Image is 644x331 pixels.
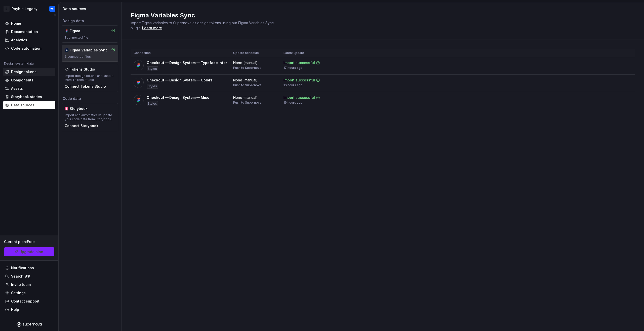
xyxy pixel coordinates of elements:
[4,247,54,256] a: Upgrade plan
[11,265,34,270] div: Notifications
[62,64,118,92] a: Tokens StudioImport design tokens and assets from Tokens StudioConnect Tokens Studio
[4,239,54,244] div: Current plan : Free
[11,307,19,312] div: Help
[65,55,115,59] div: 3 connected files
[284,83,303,87] div: 16 hours ago
[62,103,118,131] a: StorybookImport and automatically update your code data from Storybook.Connect Storybook
[284,101,303,105] div: 16 hours ago
[50,7,54,11] div: WF
[11,21,21,26] div: Home
[17,322,42,327] svg: Supernova Logo
[233,66,261,70] div: Push to Supernova
[280,49,333,57] th: Latest update
[147,95,209,100] div: Checkout — Design System — Misc
[3,76,55,84] a: Components
[3,281,55,289] a: Invite team
[142,25,162,31] a: Learn more
[4,6,10,12] div: P
[11,94,42,99] div: Storybook stories
[11,103,34,108] div: Data sources
[70,28,94,34] div: Figma
[233,60,258,65] div: None (manual)
[1,3,57,14] button: PPaybilt LegacyWF
[233,95,258,100] div: None (manual)
[62,96,118,101] div: Code data
[147,101,158,106] div: Styles
[3,264,55,272] button: Notifications
[3,44,55,52] a: Code automation
[62,45,118,62] a: Figma Variables Sync3 connected files
[11,69,36,74] div: Design tokens
[131,11,629,19] h2: Figma Variables Sync
[3,297,55,305] button: Contact support
[3,272,55,280] button: Search ⌘K
[11,282,31,287] div: Invite team
[233,83,261,87] div: Push to Supernova
[63,6,119,11] div: Data sources
[51,12,58,19] button: Collapse sidebar
[230,49,280,57] th: Update schedule
[65,36,115,40] div: 1 connected file
[11,38,27,43] div: Analytics
[65,74,115,82] div: Import design tokens and assets from Tokens Studio
[11,46,42,51] div: Code automation
[65,113,115,121] div: Import and automatically update your code data from Storybook.
[141,26,163,30] span: .
[3,101,55,109] a: Data sources
[70,106,94,111] div: Storybook
[11,78,33,83] div: Components
[3,93,55,101] a: Storybook stories
[3,289,55,297] a: Settings
[70,67,95,72] div: Tokens Studio
[62,25,118,43] a: Figma1 connected file
[3,68,55,76] a: Design tokens
[147,66,158,71] div: Styles
[4,62,34,66] div: Design system data
[11,86,23,91] div: Assets
[284,95,315,100] div: Import successful
[11,274,30,279] div: Search ⌘K
[3,84,55,93] a: Assets
[11,29,38,34] div: Documentation
[3,306,55,314] button: Help
[65,84,106,89] button: Connect Tokens Studio
[131,21,275,30] span: Import Figma variables to Supernova as design tokens using our Figma Variables Sync plugin.
[3,36,55,44] a: Analytics
[70,48,107,53] div: Figma Variables Sync
[3,28,55,36] a: Documentation
[284,66,303,70] div: 17 hours ago
[284,78,315,83] div: Import successful
[3,19,55,27] a: Home
[147,84,158,89] div: Styles
[131,49,230,57] th: Connection
[233,78,258,83] div: None (manual)
[233,101,261,105] div: Push to Supernova
[147,60,227,65] div: Checkout — Design System — Typeface Inter
[147,78,213,83] div: Checkout — Design System — Colors
[12,6,37,11] div: Paybilt Legacy
[11,290,26,295] div: Settings
[65,123,98,128] button: Connect Storybook
[284,60,315,65] div: Import successful
[62,18,118,23] div: Design data
[11,299,39,304] div: Contact support
[19,249,43,254] span: Upgrade plan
